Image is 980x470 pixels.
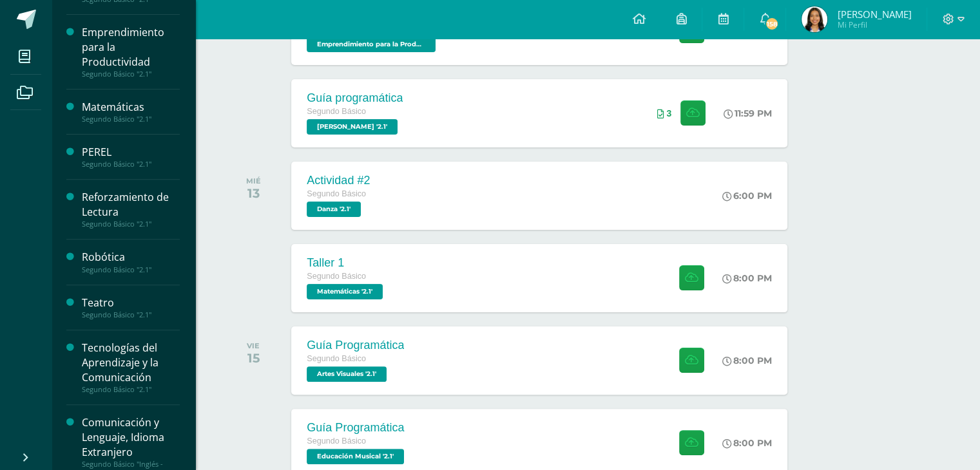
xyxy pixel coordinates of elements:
div: VIE [247,341,260,350]
a: TeatroSegundo Básico "2.1" [82,296,180,319]
div: Archivos entregados [657,108,671,118]
div: Actividad #2 [307,174,370,187]
div: Segundo Básico "2.1" [82,385,180,394]
div: Robótica [82,250,180,265]
div: Guía programática [307,91,403,105]
span: [PERSON_NAME] [837,8,911,21]
span: Segundo Básico [307,189,366,198]
img: 4aff13a516932ddac9e5f6c5a4543945.png [802,6,827,32]
span: Danza '2.1' [307,202,361,217]
div: MIÉ [246,176,261,185]
div: 11:59 PM [724,108,772,119]
div: 6:00 PM [722,190,772,202]
a: PERELSegundo Básico "2.1" [82,145,180,169]
div: 13 [246,185,261,201]
span: Educación Musical '2.1' [307,449,404,464]
div: Segundo Básico "2.1" [82,160,180,169]
span: PEREL '2.1' [307,119,398,135]
span: Segundo Básico [307,437,366,446]
div: Segundo Básico "2.1" [82,115,180,124]
div: Taller 1 [307,256,386,270]
a: Tecnologías del Aprendizaje y la ComunicaciónSegundo Básico "2.1" [82,341,180,394]
div: Segundo Básico "2.1" [82,265,180,274]
div: Matemáticas [82,100,180,115]
a: RobóticaSegundo Básico "2.1" [82,250,180,274]
a: Reforzamiento de LecturaSegundo Básico "2.1" [82,190,180,229]
div: 8:00 PM [722,355,772,366]
div: Segundo Básico "2.1" [82,310,180,319]
a: Emprendimiento para la ProductividadSegundo Básico "2.1" [82,25,180,79]
div: PEREL [82,145,180,160]
div: Reforzamiento de Lectura [82,190,180,220]
span: Mi Perfil [837,19,911,30]
span: Artes Visuales '2.1' [307,366,387,382]
div: Comunicación y Lenguaje, Idioma Extranjero [82,415,180,460]
div: Tecnologías del Aprendizaje y la Comunicación [82,341,180,385]
span: Segundo Básico [307,354,366,363]
div: Teatro [82,296,180,310]
div: Segundo Básico "2.1" [82,70,180,79]
div: Segundo Básico "2.1" [82,220,180,229]
span: Segundo Básico [307,107,366,116]
div: Guía Programática [307,339,404,352]
span: 158 [765,17,779,31]
div: Guía Programática [307,421,407,435]
a: MatemáticasSegundo Básico "2.1" [82,100,180,124]
div: 8:00 PM [722,272,772,284]
div: 15 [247,350,260,366]
span: Segundo Básico [307,272,366,281]
span: Matemáticas '2.1' [307,284,383,299]
span: 3 [666,108,671,118]
div: 8:00 PM [722,437,772,449]
span: Emprendimiento para la Productividad '2.1' [307,37,436,52]
div: Emprendimiento para la Productividad [82,25,180,70]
